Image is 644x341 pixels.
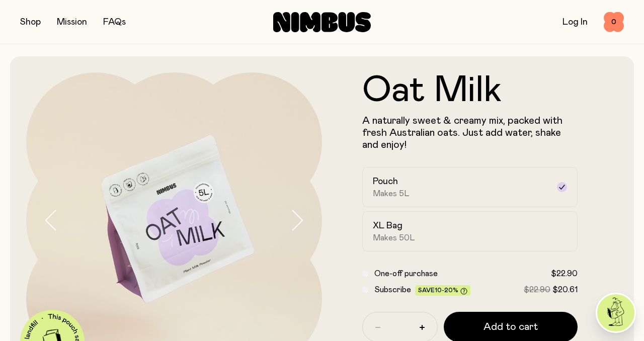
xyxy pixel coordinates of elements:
p: A naturally sweet & creamy mix, packed with fresh Australian oats. Just add water, shake and enjoy! [362,115,578,151]
span: $20.61 [552,286,578,294]
h1: Oat Milk [362,72,578,109]
img: agent [597,294,634,331]
span: 10-20% [435,287,458,293]
h2: XL Bag [373,220,403,232]
span: One-off purchase [374,270,438,278]
span: Add to cart [484,320,538,334]
span: Makes 5L [373,189,410,199]
span: Save [418,287,467,295]
a: Log In [562,18,588,27]
button: 0 [604,12,624,32]
span: $22.90 [551,270,578,278]
span: Subscribe [374,286,411,294]
a: FAQs [103,18,126,27]
span: $22.90 [524,286,550,294]
a: Mission [57,18,87,27]
h2: Pouch [373,176,398,188]
span: Makes 50L [373,233,415,243]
